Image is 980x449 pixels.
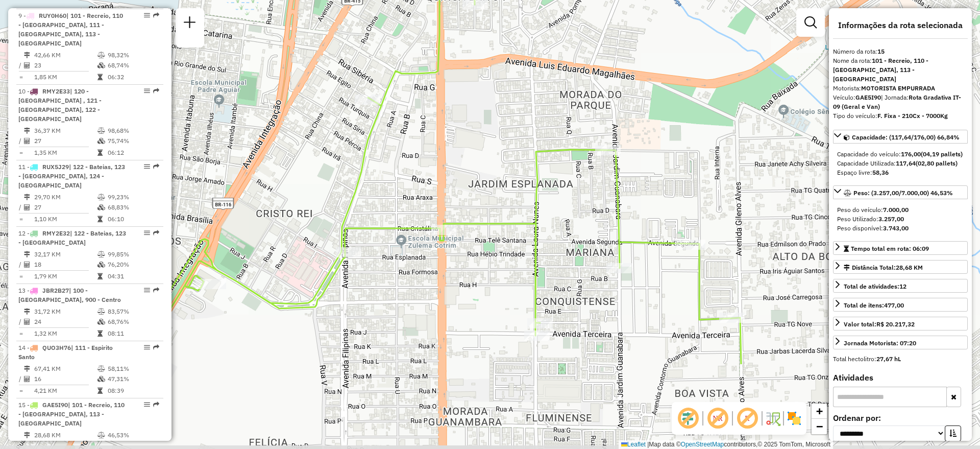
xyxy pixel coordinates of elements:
em: Opções [144,344,150,350]
td: / [18,317,23,327]
span: 14 - [18,344,113,361]
h4: Informações da rota selecionada [833,20,968,30]
span: | 122 - Bateias, 123 - [GEOGRAPHIC_DATA], 124 - [GEOGRAPHIC_DATA] [18,163,125,189]
img: Exibir/Ocultar setores [786,410,802,427]
i: Tempo total em rota [97,273,103,279]
i: Tempo total em rota [97,388,103,394]
td: 31,72 KM [34,306,97,317]
span: | 120 - [GEOGRAPHIC_DATA] , 121 - [GEOGRAPHIC_DATA], 122 - [GEOGRAPHIC_DATA] [18,87,102,123]
div: Jornada Motorista: 07:20 [844,339,916,348]
strong: 12 [899,282,906,290]
span: RMY2E33 [42,87,70,95]
td: 46,53% [107,430,159,440]
i: % de utilização da cubagem [97,138,105,144]
a: Valor total:R$ 20.217,32 [833,317,968,330]
strong: 7.000,00 [883,206,909,214]
i: Distância Total [24,309,30,315]
td: 1,85 KM [34,72,97,82]
td: 47,31% [107,374,159,384]
span: 13 - [18,287,121,303]
i: Total de Atividades [24,204,30,210]
i: Total de Atividades [24,319,30,325]
td: 1,79 KM [34,271,97,281]
td: 98,32% [107,50,159,60]
td: 83,57% [107,306,159,317]
i: % de utilização da cubagem [97,204,105,210]
td: 08:11 [107,328,159,339]
td: 29,70 KM [34,192,97,202]
div: Distância Total: [844,263,923,272]
span: 10 - [18,87,102,123]
td: 04:31 [107,271,159,281]
a: Peso: (3.257,00/7.000,00) 46,53% [833,185,968,199]
i: % de utilização do peso [97,52,105,58]
em: Opções [144,401,150,408]
a: OpenStreetMap [681,441,724,448]
div: Peso: (3.257,00/7.000,00) 46,53% [833,201,968,237]
td: 67,41 KM [34,364,97,374]
div: Veículo: [833,93,968,111]
div: Total hectolitro: [833,355,968,364]
em: Opções [144,287,150,293]
span: RUX5J29 [42,163,69,171]
td: 99,85% [107,249,159,259]
td: / [18,202,23,212]
i: Tempo total em rota [97,74,103,80]
div: Espaço livre: [837,168,964,177]
td: 76,20% [107,259,159,270]
span: + [816,405,823,417]
div: Capacidade Utilizada: [837,159,964,168]
i: % de utilização da cubagem [97,62,105,68]
div: Motorista: [833,84,968,93]
button: Ordem crescente [945,426,961,441]
span: Peso: (3.257,00/7.000,00) 46,53% [853,189,953,197]
a: Total de atividades:12 [833,279,968,293]
em: Rota exportada [153,88,159,94]
span: − [816,420,823,433]
td: 1,10 KM [34,214,97,224]
em: Opções [144,230,150,236]
div: Número da rota: [833,47,968,56]
td: 99,23% [107,192,159,202]
div: Nome da rota: [833,56,968,84]
td: 18 [34,259,97,270]
a: Jornada Motorista: 07:20 [833,336,968,349]
strong: 117,64 [896,159,916,167]
i: Total de Atividades [24,138,30,144]
td: = [18,271,23,281]
td: = [18,148,23,158]
strong: 477,00 [884,301,904,309]
a: Capacidade: (117,64/176,00) 66,84% [833,130,968,144]
span: GAE5I90 [42,401,68,409]
span: Peso do veículo: [837,206,909,214]
span: 11 - [18,163,125,189]
div: Valor total: [844,320,915,329]
span: QUO3H76 [42,344,71,351]
strong: F. Fixa - 210Cx - 7000Kg [877,112,948,120]
em: Rota exportada [153,230,159,236]
i: Distância Total [24,251,30,257]
div: Total de itens: [844,301,904,310]
span: | 100 - [GEOGRAPHIC_DATA], 900 - Centro [18,287,121,303]
td: 75,74% [107,136,159,146]
img: Fluxo de ruas [765,410,781,427]
a: Zoom in [812,404,827,419]
div: Capacidade do veículo: [837,150,964,159]
i: % de utilização do peso [97,128,105,134]
span: | [647,441,649,448]
td: 1,32 KM [34,328,97,339]
span: Exibir rótulo [735,406,759,431]
strong: 101 - Recreio, 110 - [GEOGRAPHIC_DATA], 113 - [GEOGRAPHIC_DATA] [833,57,928,83]
em: Opções [144,88,150,94]
span: | 101 - Recreio, 110 - [GEOGRAPHIC_DATA], 111 - [GEOGRAPHIC_DATA], 113 - [GEOGRAPHIC_DATA] [18,12,123,47]
em: Opções [144,163,150,170]
td: 32,17 KM [34,249,97,259]
td: 27 [34,136,97,146]
td: 42,66 KM [34,50,97,60]
td: 98,68% [107,126,159,136]
div: Peso Utilizado: [837,215,964,224]
td: 06:32 [107,72,159,82]
i: % de utilização da cubagem [97,262,105,268]
i: % de utilização do peso [97,432,105,438]
i: Distância Total [24,128,30,134]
